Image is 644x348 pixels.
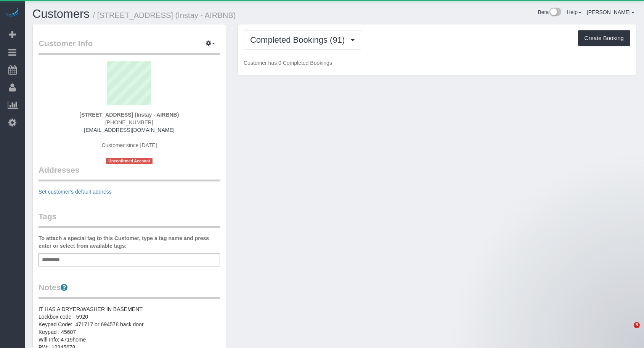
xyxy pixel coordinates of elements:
[93,11,236,19] small: / [STREET_ADDRESS] (Instay - AIRBNB)
[39,234,220,250] label: To attach a special tag to this Customer, type a tag name and press enter or select from availabl...
[549,8,561,18] img: New interface
[567,9,581,15] a: Help
[538,9,561,15] a: Beta
[634,322,640,328] span: 3
[80,112,179,118] strong: [STREET_ADDRESS] (Instay - AIRBNB)
[244,30,361,50] button: Completed Bookings (91)
[587,9,634,15] a: [PERSON_NAME]
[39,38,220,55] legend: Customer Info
[105,119,153,125] span: [PHONE_NUMBER]
[84,127,174,133] a: [EMAIL_ADDRESS][DOMAIN_NAME]
[32,7,90,21] a: Customers
[106,158,153,164] span: Unconfirmed Account
[618,322,636,340] iframe: Intercom live chat
[578,30,630,46] button: Create Booking
[39,282,220,299] legend: Notes
[39,211,220,228] legend: Tags
[5,8,20,18] img: Automaid Logo
[39,189,112,195] a: Set customer's default address
[101,142,157,148] span: Customer since [DATE]
[250,35,348,45] span: Completed Bookings (91)
[244,59,630,67] p: Customer has 0 Completed Bookings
